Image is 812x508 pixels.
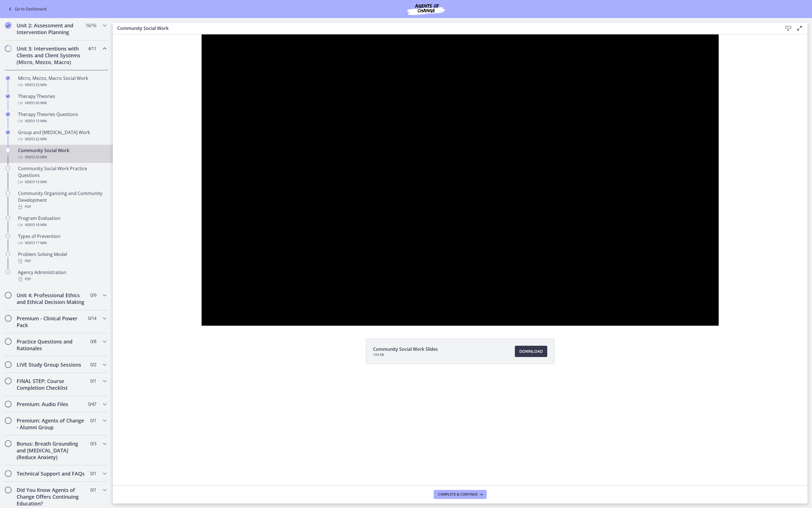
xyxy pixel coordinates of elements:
[18,129,106,143] div: Group and [MEDICAL_DATA] Work
[88,401,96,408] span: 0 / 47
[90,440,96,447] span: 0 / 3
[90,417,96,424] span: 0 / 1
[18,82,106,88] div: Video
[90,487,96,493] span: 0 / 1
[18,75,106,88] div: Micro, Mezzo, Macro Social Work
[90,361,96,368] span: 0 / 2
[18,222,106,228] div: Video
[90,338,96,345] span: 0 / 8
[373,346,438,352] span: Community Social Work Slides
[17,338,85,352] h2: Practice Questions and Rationales
[18,118,106,124] div: Video
[18,147,106,161] div: Community Social Work
[17,22,85,36] h2: Unit 2: Assessment and Intervention Planning
[18,93,106,106] div: Therapy Theories
[18,269,106,283] div: Agency Administration
[35,240,47,246] span: · 17 min
[35,154,47,161] span: · 33 min
[35,100,47,106] span: · 30 min
[35,222,47,228] span: · 18 min
[35,179,47,185] span: · 15 min
[90,378,96,384] span: 0 / 1
[515,346,547,357] a: Download
[117,25,774,32] h3: Community Social Work
[88,315,96,322] span: 0 / 14
[17,487,85,507] h2: Did You Know Agents of Change Offers Continuing Education?
[35,136,47,143] span: · 22 min
[35,82,47,88] span: · 23 min
[392,2,460,16] img: Agents of Change
[18,165,106,185] div: Community Social Work Practice Questions
[18,111,106,124] div: Therapy Theories Questions
[90,470,96,477] span: 0 / 1
[113,34,807,326] iframe: Video Lesson
[7,6,47,12] a: Go to Dashboard
[17,378,85,391] h2: FINAL STEP: Course Completion Checklist
[18,240,106,246] div: Video
[90,292,96,299] span: 0 / 9
[86,22,96,29] span: 16 / 16
[6,130,10,135] i: Completed
[18,251,106,264] div: Problem Solving Model
[17,470,85,477] h2: Technical Support and FAQs
[18,136,106,143] div: Video
[18,154,106,161] div: Video
[18,233,106,246] div: Types of Prevention
[5,22,12,29] i: Completed
[17,417,85,431] h2: Premium: Agents of Change - Alumni Group
[17,315,85,329] h2: Premium - Clinical Power Pack
[373,352,438,357] span: 104 KB
[6,94,10,98] i: Completed
[6,112,10,117] i: Completed
[88,45,96,52] span: 4 / 11
[6,76,10,80] i: Completed
[17,292,85,305] h2: Unit 4: Professional Ethics and Ethical Decision Making
[18,276,106,283] div: PDF
[17,361,85,368] h2: LIVE Study Group Sessions
[18,215,106,228] div: Program Evaluation
[519,348,543,355] span: Download
[18,100,106,106] div: Video
[18,203,106,210] div: PDF
[18,258,106,264] div: PDF
[17,440,85,461] h2: Bonus: Breath Grounding and [MEDICAL_DATA] (Reduce Anxiety)
[18,179,106,185] div: Video
[17,401,85,408] h2: Premium: Audio Files
[434,490,487,499] button: Complete & continue
[18,190,106,210] div: Community Organizing and Community Development
[17,45,85,65] h2: Unit 3: Interventions with Clients and Client Systems (Micro, Mezzo, Macro)
[35,118,47,124] span: · 15 min
[438,492,478,497] span: Complete & continue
